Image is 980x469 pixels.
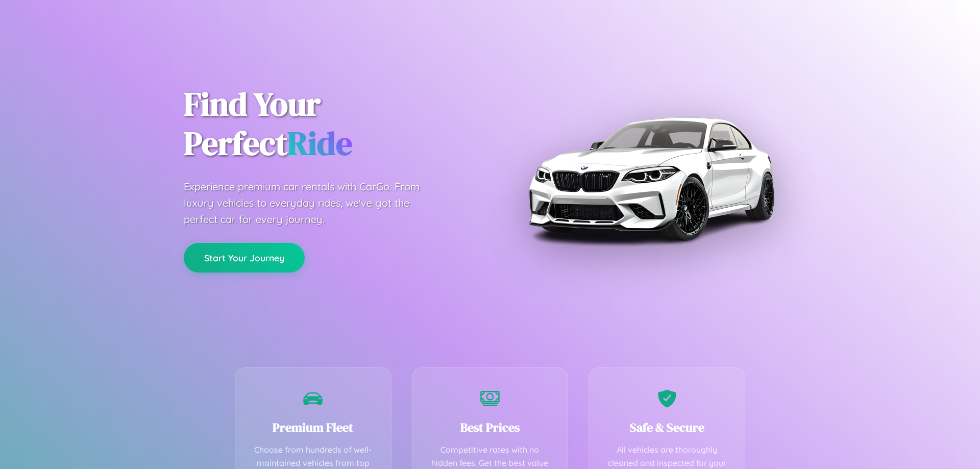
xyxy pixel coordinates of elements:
[184,179,439,228] p: Experience premium car rentals with CarGo. From luxury vehicles to everyday rides, we've got the ...
[604,419,729,436] h3: Safe & Secure
[184,243,305,273] button: Start Your Journey
[251,419,376,436] h3: Premium Fleet
[428,419,553,436] h3: Best Prices
[523,51,778,306] img: Premium BMW car rental vehicle
[287,121,352,165] span: Ride
[184,85,475,163] h1: Find Your Perfect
